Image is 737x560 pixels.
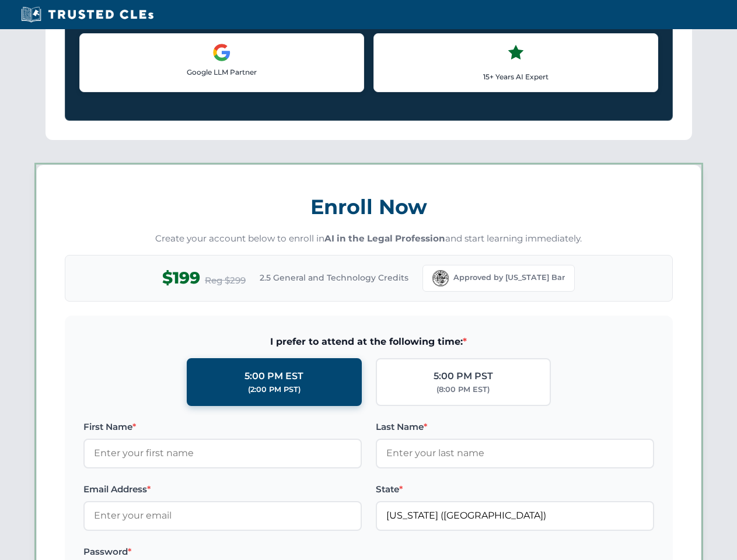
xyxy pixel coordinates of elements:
div: (2:00 PM PST) [248,384,301,395]
p: Create your account below to enroll in and start learning immediately. [65,232,673,246]
div: 5:00 PM PST [434,369,493,384]
input: Enter your email [83,501,362,530]
h3: Enroll Now [65,188,673,225]
span: $199 [162,265,200,291]
label: Password [83,545,362,559]
span: I prefer to attend at the following time: [83,334,654,349]
span: Approved by [US_STATE] Bar [453,272,565,283]
input: Florida (FL) [376,501,654,530]
div: (8:00 PM EST) [436,384,490,395]
label: Last Name [376,420,654,434]
img: Florida Bar [432,270,449,286]
input: Enter your first name [83,439,362,468]
label: State [376,482,654,496]
input: Enter your last name [376,439,654,468]
img: Google [212,43,231,62]
p: Google LLM Partner [89,66,354,78]
strong: AI in the Legal Profession [324,233,445,244]
span: Reg $299 [205,274,246,288]
label: First Name [83,420,362,434]
span: 2.5 General and Technology Credits [260,271,408,284]
img: Trusted CLEs [18,6,157,23]
div: 5:00 PM EST [244,369,303,384]
p: 15+ Years AI Expert [383,71,648,82]
label: Email Address [83,482,362,496]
